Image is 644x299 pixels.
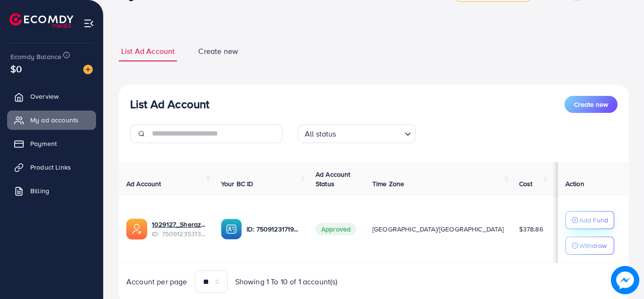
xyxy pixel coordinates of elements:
img: ic-ads-acc.e4c84228.svg [126,219,147,239]
span: List Ad Account [121,46,175,57]
span: Product Links [30,162,71,172]
span: ID: 7509123531398332432 [152,229,206,239]
span: Cost [519,179,533,188]
span: Time Zone [372,179,404,188]
img: image [83,65,93,74]
span: Payment [30,139,57,148]
span: Billing [30,186,49,196]
p: Add Fund [579,214,608,226]
span: Ad Account Status [316,170,351,188]
div: <span class='underline'>1029127_Sheraz Jadoon_1748354071263</span></br>7509123531398332432 [152,220,206,239]
a: Payment [7,134,96,153]
p: ID: 7509123171934044176 [247,223,300,235]
button: Withdraw [565,237,614,255]
span: Create new [198,46,238,57]
span: Your BC ID [221,179,254,188]
h3: List Ad Account [130,97,209,111]
span: Create new [574,100,608,109]
a: Overview [7,87,96,106]
span: $0 [10,62,22,76]
span: $378.86 [519,224,543,234]
img: ic-ba-acc.ded83a64.svg [221,219,242,239]
div: Search for option [298,124,416,143]
span: Account per page [126,276,187,287]
img: image [611,266,639,294]
span: Ad Account [126,179,161,188]
span: Action [565,179,584,188]
span: My ad accounts [30,115,79,125]
span: [GEOGRAPHIC_DATA]/[GEOGRAPHIC_DATA] [372,224,504,234]
p: Withdraw [579,240,607,251]
span: All status [303,127,338,141]
a: Product Links [7,158,96,177]
span: Showing 1 To 10 of 1 account(s) [235,276,338,287]
span: Overview [30,92,59,101]
img: menu [83,18,94,29]
a: My ad accounts [7,111,96,129]
span: Ecomdy Balance [10,52,62,61]
img: logo [9,13,73,28]
button: Add Fund [565,211,614,229]
a: 1029127_Sheraz Jadoon_1748354071263 [152,220,206,229]
span: Approved [316,223,356,235]
button: Create new [565,96,618,113]
input: Search for option [339,125,401,141]
a: Billing [7,181,96,200]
